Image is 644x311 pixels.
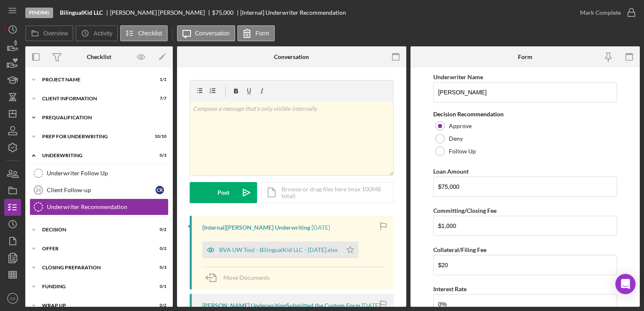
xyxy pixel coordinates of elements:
div: Pending [25,8,53,18]
div: Conversation [274,54,309,60]
div: 0 / 3 [151,153,166,158]
div: 0 / 3 [151,265,166,270]
label: Collateral/Filing Fee [433,246,486,253]
button: Form [237,25,275,41]
button: Post [190,182,257,203]
button: Overview [25,25,73,41]
time: 2025-09-25 17:41 [362,302,380,309]
button: Conversation [177,25,236,41]
label: Loan Amount [433,168,469,175]
div: Mark Complete [580,4,621,21]
div: C R [156,186,164,194]
a: Underwriter Recommendation [30,198,169,215]
span: $75,000 [212,9,233,16]
div: Decision [42,227,145,232]
div: 0 / 1 [151,284,166,289]
div: Checklist [87,54,111,60]
div: 0 / 2 [151,246,166,251]
label: Approve [449,123,472,129]
div: [PERSON_NAME] Underwriting Submitted the Custom Form [202,302,360,309]
button: Move Documents [202,267,278,288]
button: Activity [75,25,118,41]
div: Decision Recommendation [433,111,617,118]
div: Form [518,54,532,60]
label: Follow Up [449,148,476,155]
label: Overview [43,30,68,37]
div: [PERSON_NAME] [PERSON_NAME] [110,9,212,16]
div: 1 / 1 [151,77,166,82]
label: Committing/Closing Fee [433,207,496,214]
div: Open Intercom Messenger [615,274,636,294]
button: SS [4,290,21,307]
div: 7 / 7 [151,96,166,101]
button: Checklist [120,25,168,41]
div: Client Follow-up [47,187,156,193]
div: BVA UW Tool - BilingualKid LLC - [DATE].xlsx [219,247,338,253]
div: 0 / 2 [151,227,166,232]
b: BilingualKid LLC [60,9,103,16]
label: Interest Rate [433,285,467,292]
div: Closing Preparation [42,265,145,270]
label: Activity [94,30,112,37]
label: Conversation [195,30,230,37]
div: 0 / 2 [151,303,166,308]
button: Mark Complete [572,4,640,21]
div: [Internal] Underwriter Recommendation [240,9,346,16]
div: Post [217,182,229,203]
text: SS [10,296,16,301]
button: BVA UW Tool - BilingualKid LLC - [DATE].xlsx [202,241,359,258]
time: 2025-09-25 17:41 [311,224,330,231]
div: Underwriter Follow Up [47,170,168,177]
div: 10 / 10 [151,134,166,139]
label: Form [255,30,269,37]
label: Deny [449,135,463,142]
div: Wrap Up [42,303,145,308]
div: Project Name [42,77,145,82]
label: Checklist [138,30,162,37]
div: Funding [42,284,145,289]
span: Move Documents [223,274,270,281]
tspan: 24 [36,188,41,193]
div: Underwriter Recommendation [47,204,168,210]
a: 24Client Follow-upCR [30,182,169,198]
label: Underwriter Name [433,73,483,80]
div: Prep for Underwriting [42,134,145,139]
div: Prequalification [42,115,162,120]
div: Client Information [42,96,145,101]
a: Underwriter Follow Up [30,165,169,182]
div: Offer [42,246,145,251]
div: Underwriting [42,153,145,158]
div: [Internal] [PERSON_NAME] Underwriting [202,224,310,231]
